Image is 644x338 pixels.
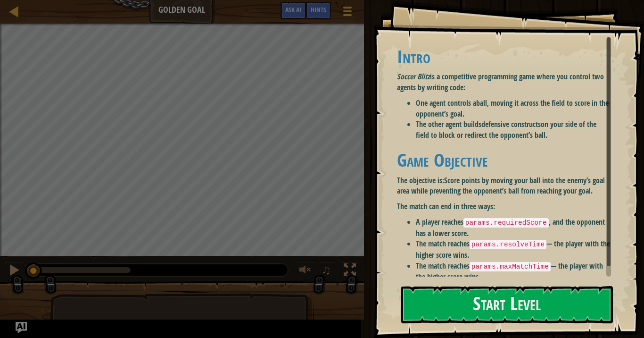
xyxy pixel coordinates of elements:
code: params.requiredScore [463,218,549,228]
button: ♫ [320,262,336,281]
span: ♫ [322,263,331,277]
h1: Game Objective [397,150,611,170]
strong: ball [476,98,487,108]
button: Adjust volume [296,262,315,281]
li: One agent controls a , moving it across the field to score in the opponent’s goal. [416,98,611,119]
button: Toggle fullscreen [340,262,359,281]
h1: Intro [397,47,611,67]
em: Soccer Blitz [397,71,430,82]
strong: defensive constructs [481,119,541,129]
button: Show game menu [336,2,359,24]
li: The match reaches — the player with the higher score wins. [416,261,611,282]
button: Start Level [401,286,613,323]
strong: Score points by moving your ball into the enemy’s goal area while preventing the opponent’s ball ... [397,175,605,196]
button: Ctrl + P: Pause [5,262,24,281]
code: params.maxMatchTime [470,262,551,271]
li: A player reaches , and the opponent has a lower score. [416,217,611,238]
button: Ask AI [16,322,27,333]
p: The objective is: [397,175,611,197]
p: is a competitive programming game where you control two agents by writing code: [397,71,611,93]
p: The match can end in three ways: [397,201,611,212]
code: params.resolveTime [470,240,546,249]
button: Ask AI [281,2,306,19]
span: Ask AI [285,5,301,14]
span: Hints [311,5,326,14]
li: The other agent builds on your side of the field to block or redirect the opponent’s ball. [416,119,611,141]
li: The match reaches — the player with the higher score wins. [416,238,611,260]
